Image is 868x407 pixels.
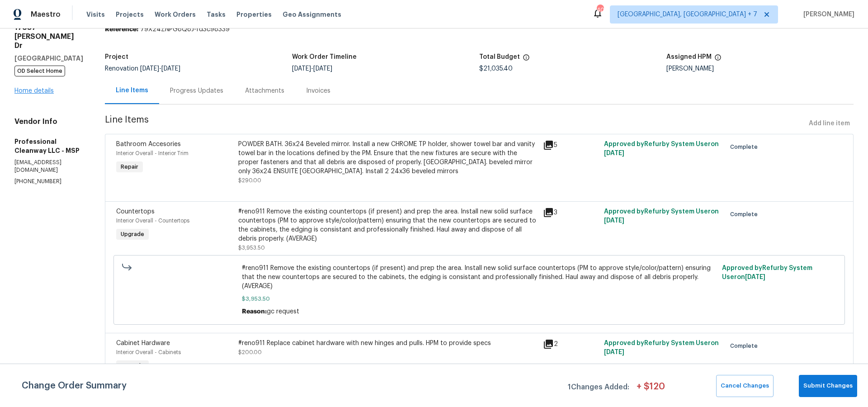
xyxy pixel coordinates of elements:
[730,142,761,151] span: Complete
[604,141,719,156] span: Approved by Refurby System User on
[543,207,599,218] div: 3
[292,66,311,72] span: [DATE]
[238,178,261,183] span: $290.00
[730,210,761,219] span: Complete
[618,10,757,19] span: [GEOGRAPHIC_DATA], [GEOGRAPHIC_DATA] + 7
[14,54,83,63] h5: [GEOGRAPHIC_DATA]
[31,10,61,19] span: Maestro
[604,218,624,224] span: [DATE]
[236,10,272,19] span: Properties
[716,375,774,397] button: Cancel Changes
[105,115,805,132] span: Line Items
[238,339,538,348] div: #reno911 Replace cabinet hardware with new hinges and pulls. HPM to provide specs
[721,381,769,391] span: Cancel Changes
[666,66,854,72] div: [PERSON_NAME]
[242,294,716,303] span: $3,953.50
[283,10,341,19] span: Geo Assignments
[105,66,180,72] span: Renovation
[242,264,716,291] span: #reno911 Remove the existing countertops (if present) and prep the area. Install new solid surfac...
[238,140,538,176] div: POWDER BATH. 36x24 Beveled mirror. Install a new CHROME TP holder, shower towel bar and vanity to...
[116,218,189,223] span: Interior Overall - Countertops
[117,162,142,171] span: Repair
[105,26,138,33] b: Reference:
[306,86,330,95] div: Invoices
[604,349,624,355] span: [DATE]
[14,178,83,185] p: [PHONE_NUMBER]
[155,10,196,19] span: Work Orders
[14,88,54,94] a: Home details
[267,308,299,315] span: gc request
[479,54,520,60] h5: Total Budget
[117,361,148,370] span: Upgrade
[116,208,155,215] span: Countertops
[543,140,599,151] div: 5
[292,54,357,60] h5: Work Order Timeline
[722,265,812,280] span: Approved by Refurby System User on
[799,375,857,397] button: Submit Changes
[116,340,170,346] span: Cabinet Hardware
[161,66,180,72] span: [DATE]
[116,10,144,19] span: Projects
[14,137,83,155] h5: Professional Cleanway LLC - MSP
[238,245,265,251] span: $3,953.50
[238,350,262,355] span: $200.00
[116,151,189,156] span: Interior Overall - Interior Trim
[14,66,65,76] span: OD Select Home
[604,340,719,355] span: Approved by Refurby System User on
[523,54,530,66] span: The total cost of line items that have been proposed by Opendoor. This sum includes line items th...
[238,207,538,243] div: #reno911 Remove the existing countertops (if present) and prep the area. Install new solid surfac...
[14,159,83,174] p: [EMAIL_ADDRESS][DOMAIN_NAME]
[800,10,854,19] span: [PERSON_NAME]
[117,230,148,239] span: Upgrade
[730,341,761,350] span: Complete
[245,86,284,95] div: Attachments
[140,66,159,72] span: [DATE]
[479,66,513,72] span: $21,035.40
[637,382,665,397] span: + $ 120
[597,5,603,14] div: 40
[22,375,127,397] span: Change Order Summary
[170,86,223,95] div: Progress Updates
[745,274,765,280] span: [DATE]
[207,11,226,18] span: Tasks
[242,308,267,315] span: Reason:
[313,66,332,72] span: [DATE]
[604,208,719,224] span: Approved by Refurby System User on
[86,10,105,19] span: Visits
[568,379,629,397] span: 1 Changes Added:
[714,54,722,66] span: The hpm assigned to this work order.
[105,25,854,34] div: 79X24ZNPG8Q8J-fd3c98339
[140,66,180,72] span: -
[116,86,148,95] div: Line Items
[14,117,83,126] h4: Vendor Info
[105,54,128,60] h5: Project
[666,54,712,60] h5: Assigned HPM
[543,339,599,350] div: 2
[292,66,332,72] span: -
[604,150,624,156] span: [DATE]
[14,23,83,50] h2: 17837 [PERSON_NAME] Dr
[116,141,181,147] span: Bathroom Accesories
[803,381,853,391] span: Submit Changes
[116,350,181,355] span: Interior Overall - Cabinets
